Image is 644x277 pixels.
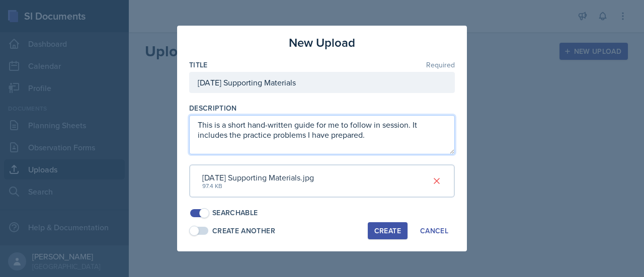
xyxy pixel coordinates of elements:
label: Title [189,60,208,70]
div: Searchable [212,208,258,218]
button: Create [368,222,408,239]
button: Cancel [414,222,455,239]
span: Required [426,61,455,68]
div: 97.4 KB [202,181,314,191]
h3: New Upload [289,34,355,52]
div: Create [374,227,401,235]
label: Description [189,103,237,113]
input: Enter title [189,72,455,93]
div: Cancel [420,227,448,235]
div: Create Another [212,226,275,236]
div: [DATE] Supporting Materials.jpg [202,171,314,183]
